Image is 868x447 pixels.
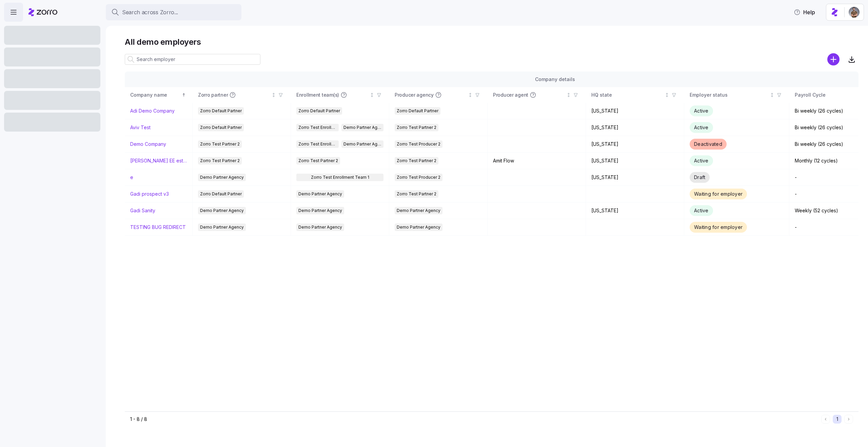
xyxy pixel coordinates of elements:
[200,207,244,214] span: Demo Partner Agency
[130,416,818,423] div: 1 - 8 / 8
[125,87,193,103] th: Company nameSorted ascending
[200,107,242,115] span: Zorro Default Partner
[665,93,669,97] div: Not sorted
[794,8,815,16] span: Help
[130,157,187,164] a: [PERSON_NAME] EE estimations
[468,93,473,97] div: Not sorted
[694,158,709,163] span: Active
[130,108,175,114] a: Adi Demo Company
[106,4,241,20] button: Search across Zorro...
[193,87,291,103] th: Zorro partnerNot sorted
[311,174,369,181] span: Zorro Test Enrollment Team 1
[827,53,840,65] svg: add icon
[833,415,842,424] button: 1
[694,208,709,213] span: Active
[298,157,338,164] span: Zorro Test Partner 2
[200,124,242,131] span: Zorro Default Partner
[694,191,743,197] span: Waiting for employer
[125,54,260,65] input: Search employer
[200,157,240,164] span: Zorro Test Partner 2
[493,92,528,98] span: Producer agent
[130,191,169,197] a: Gadi prospect v3
[586,119,684,136] td: [US_STATE]
[181,93,186,97] div: Sorted ascending
[130,174,133,181] a: e
[849,7,860,18] img: 4405efb6-a4ff-4e3b-b971-a8a12b62b3ee-1719735568656.jpeg
[684,87,789,103] th: Employer statusNot sorted
[586,202,684,219] td: [US_STATE]
[389,87,488,103] th: Producer agencyNot sorted
[397,223,440,231] span: Demo Partner Agency
[770,93,774,97] div: Not sorted
[343,124,382,131] span: Demo Partner Agency
[397,207,440,214] span: Demo Partner Agency
[566,93,571,97] div: Not sorted
[586,136,684,153] td: [US_STATE]
[586,153,684,169] td: [US_STATE]
[130,224,186,231] a: TESTING BUG REDIRECT
[694,224,743,230] span: Waiting for employer
[397,107,438,115] span: Zorro Default Partner
[795,91,867,99] div: Payroll Cycle
[198,92,228,98] span: Zorro partner
[397,190,436,198] span: Zorro Test Partner 2
[788,5,821,19] button: Help
[200,174,244,181] span: Demo Partner Agency
[130,124,151,131] a: Aviv Test
[397,140,440,148] span: Zorro Test Producer 2
[298,223,342,231] span: Demo Partner Agency
[844,415,853,424] button: Next page
[694,174,705,180] span: Draft
[694,108,709,114] span: Active
[694,141,722,147] span: Deactivated
[298,107,340,115] span: Zorro Default Partner
[694,124,709,130] span: Active
[130,141,166,148] a: Demo Company
[395,92,434,98] span: Producer agency
[200,190,242,198] span: Zorro Default Partner
[298,190,342,198] span: Demo Partner Agency
[370,93,374,97] div: Not sorted
[200,223,244,231] span: Demo Partner Agency
[343,140,382,148] span: Demo Partner Agency
[122,8,178,17] span: Search across Zorro...
[397,174,440,181] span: Zorro Test Producer 2
[298,140,337,148] span: Zorro Test Enrollment Team 2
[298,124,337,131] span: Zorro Test Enrollment Team 1
[397,124,436,131] span: Zorro Test Partner 2
[690,91,768,99] div: Employer status
[591,91,663,99] div: HQ state
[130,207,155,214] a: Gadi Sanity
[586,87,684,103] th: HQ stateNot sorted
[200,140,240,148] span: Zorro Test Partner 2
[397,157,436,164] span: Zorro Test Partner 2
[291,87,389,103] th: Enrollment team(s)Not sorted
[821,415,830,424] button: Previous page
[488,87,586,103] th: Producer agentNot sorted
[586,103,684,119] td: [US_STATE]
[125,37,859,47] h1: All demo employers
[298,207,342,214] span: Demo Partner Agency
[296,92,339,98] span: Enrollment team(s)
[271,93,276,97] div: Not sorted
[488,153,586,169] td: Amit Flow
[586,169,684,186] td: [US_STATE]
[130,91,180,99] div: Company name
